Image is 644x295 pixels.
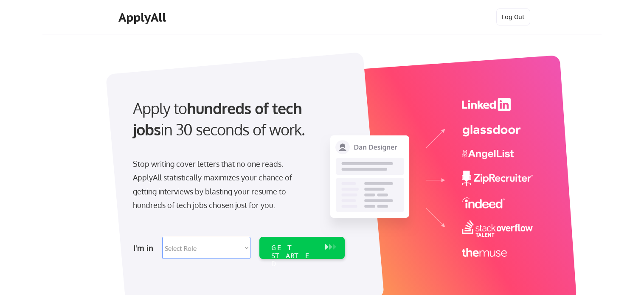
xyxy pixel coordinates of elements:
div: ApplyAll [118,10,169,25]
button: Log Out [496,8,530,25]
div: I'm in [133,241,157,255]
strong: hundreds of tech jobs [133,98,306,139]
div: Stop writing cover letters that no one reads. ApplyAll statistically maximizes your chance of get... [133,157,307,212]
div: Apply to in 30 seconds of work. [133,98,341,140]
div: GET STARTED [271,244,317,268]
